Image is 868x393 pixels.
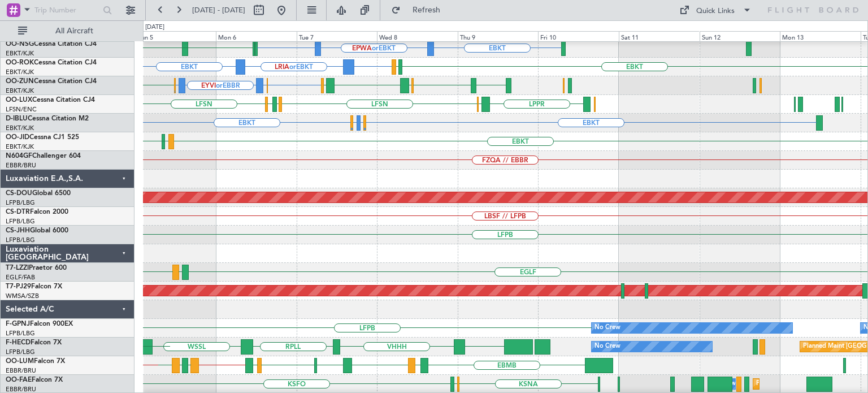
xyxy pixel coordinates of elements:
span: [DATE] - [DATE] [192,5,245,15]
div: Sun 5 [136,31,216,41]
a: EBKT/KJK [6,49,34,58]
a: LFPB/LBG [6,198,35,207]
button: Quick Links [674,1,757,19]
a: EBKT/KJK [6,124,34,132]
span: D-IBLU [6,115,28,122]
a: EBKT/KJK [6,68,34,76]
a: CS-JHHGlobal 6000 [6,227,68,234]
div: Tue 7 [297,31,377,41]
a: EGLF/FAB [6,273,35,282]
div: Planned Maint Melsbroek Air Base [756,375,855,392]
span: OO-ZUN [6,78,34,85]
a: D-IBLUCessna Citation M2 [6,115,89,122]
a: LFSN/ENC [6,105,37,114]
span: OO-LUM [6,358,34,365]
a: OO-LUMFalcon 7X [6,358,65,365]
div: Sat 11 [619,31,700,41]
span: F-GPNJ [6,321,30,327]
a: OO-LUXCessna Citation CJ4 [6,97,95,103]
span: OO-LUX [6,97,32,103]
span: CS-DOU [6,190,32,197]
span: CS-JHH [6,227,30,234]
span: N604GF [6,153,32,159]
a: OO-ZUNCessna Citation CJ4 [6,78,97,85]
a: LFPB/LBG [6,236,35,244]
a: F-HECDFalcon 7X [6,339,62,346]
span: OO-ROK [6,59,34,66]
a: CS-DTRFalcon 2000 [6,209,68,215]
div: No Crew [594,338,620,355]
div: [DATE] [145,23,164,32]
a: OO-NSGCessna Citation CJ4 [6,41,97,47]
span: OO-FAE [6,377,32,383]
div: Mon 6 [216,31,297,41]
a: WMSA/SZB [6,292,39,300]
span: T7-PJ29 [6,283,31,290]
button: Refresh [386,1,454,19]
a: T7-PJ29Falcon 7X [6,283,62,290]
a: EBBR/BRU [6,161,36,170]
span: OO-JID [6,134,29,141]
span: T7-LZZI [6,265,29,271]
a: LFPB/LBG [6,217,35,226]
span: Refresh [403,6,450,14]
span: F-HECD [6,339,31,346]
input: Trip Number [34,2,99,19]
span: OO-NSG [6,41,34,47]
a: OO-FAEFalcon 7X [6,377,63,383]
a: CS-DOUGlobal 6500 [6,190,71,197]
a: LFPB/LBG [6,329,35,338]
div: Wed 8 [377,31,458,41]
span: All Aircraft [29,27,119,35]
button: All Aircraft [12,22,123,40]
a: LFPB/LBG [6,348,35,356]
div: No Crew [594,319,620,336]
div: Thu 9 [458,31,539,41]
a: EBBR/BRU [6,366,36,375]
a: EBKT/KJK [6,87,34,95]
a: T7-LZZIPraetor 600 [6,265,67,271]
div: Sun 12 [700,31,780,41]
a: N604GFChallenger 604 [6,153,81,159]
span: CS-DTR [6,209,30,215]
a: F-GPNJFalcon 900EX [6,321,73,327]
div: Quick Links [696,6,735,17]
a: OO-ROKCessna Citation CJ4 [6,59,97,66]
div: Mon 13 [780,31,861,41]
div: Fri 10 [538,31,619,41]
a: OO-JIDCessna CJ1 525 [6,134,79,141]
a: EBKT/KJK [6,142,34,151]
